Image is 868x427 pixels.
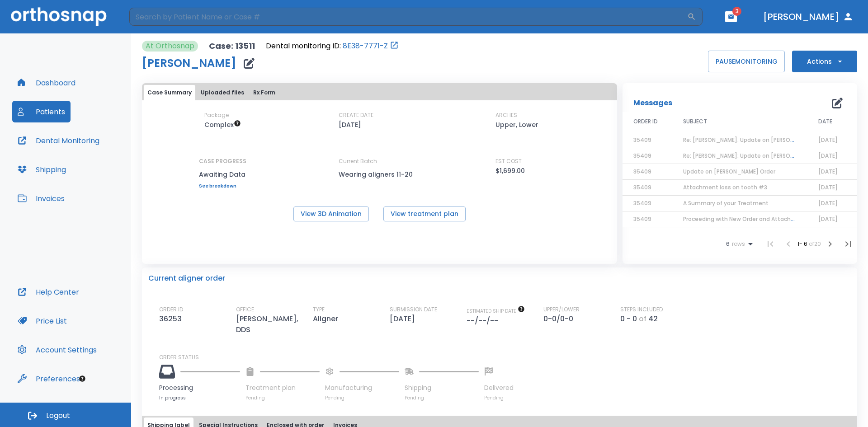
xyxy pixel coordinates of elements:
span: SUBJECT [683,117,707,126]
p: Pending [405,394,479,401]
p: Shipping [405,383,479,393]
div: Open patient in dental monitoring portal [266,41,399,52]
p: ORDER STATUS [159,353,851,361]
span: 35409 [633,183,651,191]
p: [PERSON_NAME], DDS [236,314,313,335]
p: Upper, Lower [495,119,538,130]
span: 35409 [633,136,651,144]
span: 35409 [633,199,651,207]
button: [PERSON_NAME] [759,9,857,25]
span: 3 [732,7,741,16]
button: View treatment plan [383,206,466,221]
p: 0 - 0 [620,314,637,324]
span: A Summary of your Treatment [683,199,769,207]
span: The date will be available after approving treatment plan [467,308,525,314]
span: 6 [726,241,730,247]
p: OFFICE [236,305,254,314]
button: Account Settings [12,339,102,361]
p: Current aligner order [148,273,225,284]
button: Dental Monitoring [12,130,105,151]
h1: [PERSON_NAME] [142,58,236,69]
span: [DATE] [818,152,838,160]
p: Processing [159,383,240,393]
button: Patients [12,101,71,122]
p: CASE PROGRESS [199,157,246,165]
span: Up to 50 Steps (100 aligners) [204,120,241,129]
p: SUBMISSION DATE [390,305,437,314]
p: $1,699.00 [495,165,525,176]
span: [DATE] [818,199,838,207]
p: Manufacturing [325,383,399,393]
p: Messages [633,98,672,108]
div: tabs [144,85,615,100]
button: Preferences [12,368,85,389]
span: ORDER ID [633,117,658,126]
p: Case: 13511 [209,41,255,52]
span: Proceeding with New Order and Attachment Reminder [683,215,835,223]
span: 1 - 6 [797,240,809,248]
p: 0-0/0-0 [543,314,577,324]
button: Dashboard [12,72,81,94]
p: At Orthosnap [146,41,194,52]
p: In progress [159,394,240,401]
button: View 3D Animation [293,206,369,221]
p: [DATE] [339,119,361,130]
button: Invoices [12,188,70,209]
span: Update on [PERSON_NAME] Order [683,168,775,175]
span: of 20 [809,240,821,248]
p: UPPER/LOWER [543,305,580,314]
p: 42 [648,314,658,324]
button: PAUSEMONITORING [708,51,785,72]
span: 35409 [633,215,651,223]
p: EST COST [495,157,522,165]
span: DATE [818,117,832,126]
button: Shipping [12,159,71,180]
p: Dental monitoring ID: [266,41,341,52]
button: Price List [12,310,72,332]
button: Uploaded files [197,85,248,100]
p: TYPE [313,305,325,314]
button: Case Summary [144,85,195,100]
span: Attachment loss on tooth #3 [683,183,767,191]
p: of [639,314,646,324]
p: --/--/-- [467,315,502,326]
span: [DATE] [818,168,838,175]
span: Re: [PERSON_NAME]: Update on [PERSON_NAME] Order [683,136,832,144]
p: Pending [245,394,320,401]
a: See breakdown [199,183,246,189]
input: Search by Patient Name or Case # [129,8,687,26]
p: Aligner [313,314,342,324]
button: Actions [792,51,857,72]
button: Help Center [12,281,85,303]
span: 35409 [633,152,651,160]
a: 8E38-7771-Z [343,41,388,52]
span: [DATE] [818,215,838,223]
span: rows [730,241,745,247]
p: ARCHES [495,111,517,119]
span: [DATE] [818,183,838,191]
div: Tooltip anchor [78,375,86,383]
span: [DATE] [818,136,838,144]
p: Wearing aligners 11-20 [339,169,420,180]
button: Rx Form [250,85,279,100]
p: [DATE] [390,314,419,324]
p: Current Batch [339,157,420,165]
p: Treatment plan [245,383,320,393]
img: Orthosnap [11,7,107,26]
p: STEPS INCLUDED [620,305,663,314]
p: Pending [484,394,514,401]
span: Logout [46,411,70,421]
p: Delivered [484,383,514,393]
p: CREATE DATE [339,111,373,119]
p: ORDER ID [159,305,183,314]
p: Package [204,111,229,119]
